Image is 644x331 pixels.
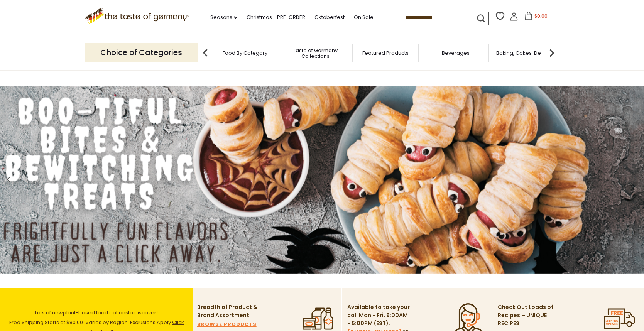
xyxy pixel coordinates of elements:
a: Featured Products [362,50,409,56]
a: plant-based food options [63,309,128,316]
a: BROWSE PRODUCTS [197,320,257,329]
a: Food By Category [223,50,267,56]
img: next arrow [544,45,559,61]
a: Seasons [210,13,237,22]
a: Christmas - PRE-ORDER [247,13,305,22]
img: previous arrow [198,45,213,61]
a: Oktoberfest [314,13,345,22]
a: Beverages [442,50,470,56]
p: Breadth of Product & Brand Assortment [197,303,261,319]
a: Baking, Cakes, Desserts [496,50,556,56]
a: On Sale [354,13,374,22]
span: $0.00 [534,13,548,19]
p: Check Out Loads of Recipes – UNIQUE RECIPES [498,303,554,328]
p: Choice of Categories [85,43,198,62]
button: $0.00 [520,12,553,23]
a: Taste of Germany Collections [284,47,346,59]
